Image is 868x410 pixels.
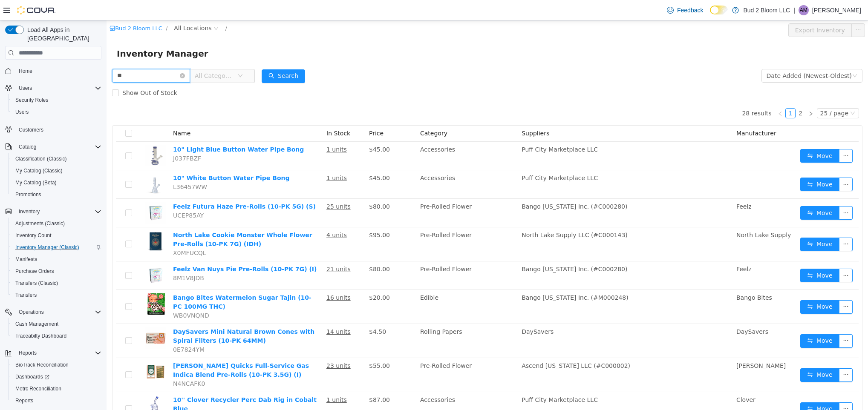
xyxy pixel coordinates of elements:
span: $55.00 [262,342,283,349]
td: Rolling Papers [310,304,412,338]
u: 21 units [220,245,244,252]
span: Puff City Marketplace LLC [415,154,491,161]
span: Puff City Marketplace LLC [415,126,491,132]
li: 1 [679,88,689,98]
img: DaySavers Mini Natural Brown Cones with Spiral Filters (10-PK 64MM) hero shot [38,307,60,328]
div: Date Added (Newest-Oldest) [660,49,745,62]
span: Bango Bites [630,274,666,281]
span: All Categories [88,51,127,60]
span: North Lake Supply LLC (#C000143) [415,211,521,218]
span: / [59,5,61,11]
span: My Catalog (Classic) [12,166,101,176]
button: icon: ellipsis [732,248,746,262]
li: 28 results [635,88,665,98]
i: icon: close-circle [73,53,78,58]
span: N4NCAFK0 [66,360,98,367]
span: Dashboards [12,372,101,382]
span: X0MFUCQL [66,229,99,236]
button: Operations [15,307,47,317]
p: [PERSON_NAME] [812,5,861,15]
span: Manufacturer [630,109,670,116]
span: Security Roles [15,97,48,103]
u: 1 units [220,126,240,132]
button: Export Inventory [682,3,745,17]
a: Metrc Reconciliation [12,384,65,394]
button: Transfers [9,289,105,301]
button: icon: ellipsis [732,314,746,327]
span: $4.50 [262,308,280,315]
a: My Catalog (Classic) [12,166,66,176]
a: Feelz Futura Haze Pre-Rolls (10-PK 5G) (S) [66,183,209,189]
button: icon: ellipsis [732,186,746,199]
img: 10" Light Blue Button Water Pipe Bong hero shot [38,125,60,146]
span: Puff City Marketplace LLC [415,376,491,383]
img: Feelz Futura Haze Pre-Rolls (10-PK 5G) (S) hero shot [38,182,60,203]
span: Customers [19,126,43,133]
button: Classification (Classic) [9,153,105,165]
td: Pre-Rolled Flower [310,207,412,241]
span: Users [19,85,32,92]
button: Adjustments (Classic) [9,218,105,229]
i: icon: right [702,91,707,96]
i: icon: down [744,90,749,96]
span: [PERSON_NAME] [630,342,679,349]
span: Cash Management [15,321,58,327]
a: DaySavers Mini Natural Brown Cones with Spiral Filters (10-PK 64MM) [66,308,208,324]
span: Manifests [12,254,101,264]
button: Promotions [9,189,105,201]
span: BioTrack Reconciliation [12,360,101,370]
span: Inventory Manager (Classic) [15,244,79,251]
a: North Lake Cookie Monster Whole Flower Pre-Rolls (10-PK 7G) (IDH) [66,211,206,227]
button: icon: swapMove [694,186,733,199]
span: Bango [US_STATE] Inc. (#C000280) [415,245,521,252]
button: icon: ellipsis [732,382,746,396]
button: My Catalog (Beta) [9,177,105,189]
span: Inventory [15,206,101,217]
a: Traceabilty Dashboard [12,331,70,341]
div: 25 / page [714,88,742,97]
button: icon: swapMove [694,314,733,327]
span: Inventory Manager (Classic) [12,242,101,252]
img: Feelz Van Nuys Pie Pre-Rolls (10-PK 7G) (I) hero shot [38,244,60,266]
span: 8M1V8JDB [66,254,98,261]
span: Clover [630,376,649,383]
button: icon: swapMove [694,348,733,361]
td: Pre-Rolled Flower [310,241,412,270]
span: My Catalog (Classic) [15,167,63,174]
span: J037FBZF [66,135,95,141]
span: Bango [US_STATE] Inc. (#M000248) [415,274,522,281]
button: Transfers (Classic) [9,277,105,289]
span: Bango [US_STATE] Inc. (#C000280) [415,183,521,189]
u: 25 units [220,183,244,189]
button: Catalog [2,141,105,153]
button: icon: ellipsis [745,3,758,17]
span: / [119,5,121,11]
span: $80.00 [262,245,283,252]
span: Purchase Orders [15,268,54,275]
button: Purchase Orders [9,265,105,277]
span: Load All Apps in [GEOGRAPHIC_DATA] [24,26,101,43]
a: Transfers (Classic) [12,278,61,288]
span: Reports [15,397,33,404]
span: Feedback [677,6,703,14]
span: Reports [19,350,37,356]
button: icon: ellipsis [732,157,746,171]
a: Home [15,66,36,76]
td: Accessories [310,372,412,406]
a: Reports [12,396,37,406]
button: Metrc Reconciliation [9,383,105,395]
span: Customers [15,124,101,135]
span: Metrc Reconciliation [12,384,101,394]
span: Classification (Classic) [15,155,67,162]
button: Home [2,65,105,77]
a: Feelz Van Nuys Pie Pre-Rolls (10-PK 7G) (I) [66,245,210,252]
img: 10'' Clover Recycler Perc Dab Rig in Cobalt Blue hero shot [38,375,60,396]
span: Dashboards [15,373,49,380]
button: Cash Management [9,318,105,330]
button: icon: swapMove [694,248,733,262]
img: North Lake Cookie Monster Whole Flower Pre-Rolls (10-PK 7G) (IDH) hero shot [38,210,60,232]
span: $20.00 [262,274,283,281]
button: icon: ellipsis [732,348,746,361]
a: 10'' Clover Recycler Perc Dab Rig in Cobalt Blue [66,376,210,392]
